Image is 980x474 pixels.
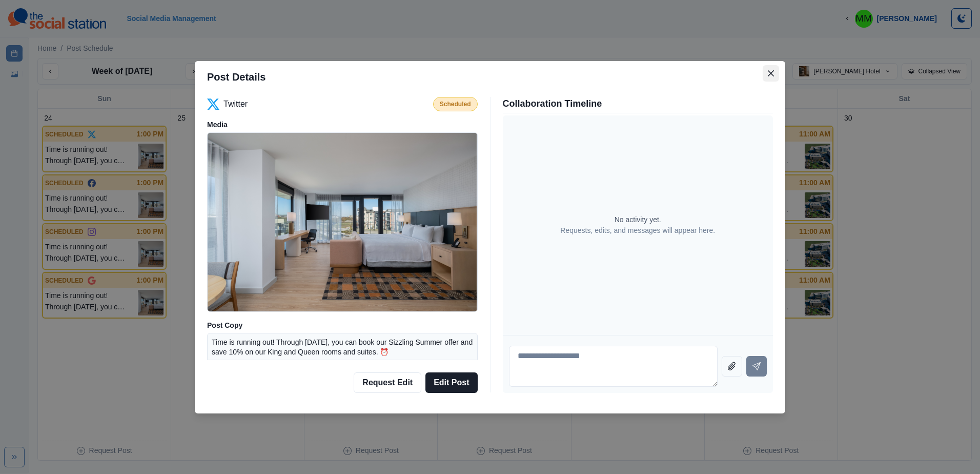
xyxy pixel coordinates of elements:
img: r81otbofmy12okacoo34 [208,132,477,312]
button: Request Edit [354,372,421,393]
p: Twitter [223,98,248,110]
p: Time is running out! Through [DATE], you can book our Sizzling Summer offer and save 10% on our K... [212,338,473,377]
header: Post Details [195,61,785,93]
button: Edit Post [425,372,477,393]
p: No activity yet. [615,214,661,225]
p: Post Copy [207,320,478,331]
p: Media [207,120,478,130]
button: Send message [746,356,767,377]
button: Attach file [722,356,742,377]
p: Collaboration Timeline [503,97,773,111]
p: Scheduled [440,100,471,109]
button: Close [763,65,779,82]
p: Requests, edits, and messages will appear here. [560,225,715,236]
